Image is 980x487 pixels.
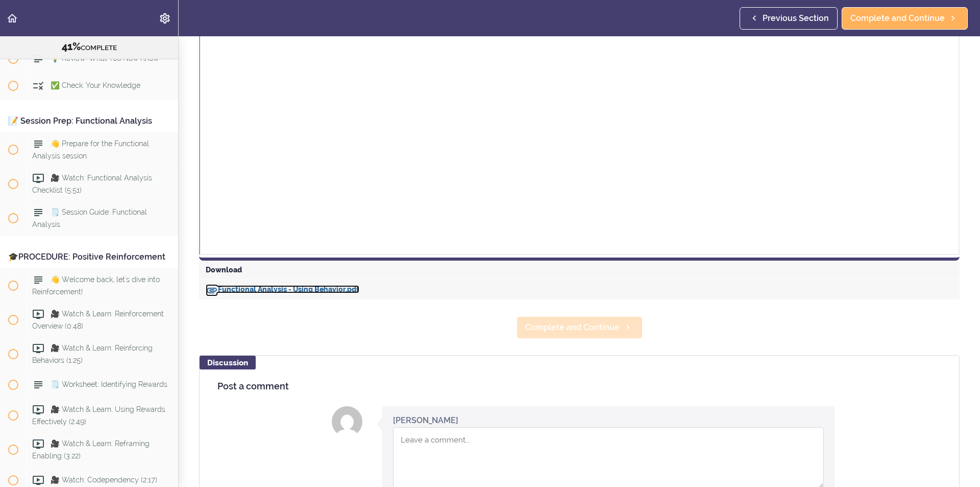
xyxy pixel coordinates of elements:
svg: Download [206,284,218,296]
a: DownloadFunctional Analysis - Using Behavior.pdf [206,285,359,293]
span: 🎥 Watch & Learn: Reframing Enabling (3:22) [32,439,150,459]
span: 🗒️ Session Guide: Functional Analysis [32,208,147,228]
h4: Post a comment [217,381,941,391]
span: 🎥 Watch & Learn: Reinforcement Overview (0:48) [32,310,164,330]
svg: Settings Menu [159,12,171,25]
span: 🎥 Watch & Learn: Reinforcing Behaviors (1:25) [32,344,153,364]
div: Discussion [200,356,256,369]
img: Whitney [332,406,362,437]
span: 👋 Welcome back, let's dive into Reinforcement! [32,275,160,295]
svg: Back to course curriculum [6,12,18,25]
span: 💡 Review: What You Now Know [51,55,159,63]
span: 👋 Prepare for the Functional Analysis session [32,140,149,160]
span: 🗒️ Worksheet: Identifying Rewards [51,380,167,388]
span: 🎥 Watch: Codependency (2:17) [51,476,157,484]
span: 41% [62,40,81,53]
span: Previous Section [763,12,829,25]
span: Complete and Continue [850,12,945,25]
div: COMPLETE [13,40,165,54]
span: 🎥 Watch: Functional Analysis Checklist (5:51) [32,174,152,194]
a: Complete and Continue [517,316,643,339]
span: Complete and Continue [525,321,620,334]
a: Previous Section [740,7,838,30]
a: Complete and Continue [842,7,968,30]
div: Download [199,261,960,280]
span: ✅ Check: Your Knowledge [51,82,140,90]
div: [PERSON_NAME] [393,414,458,426]
span: 🎥 Watch & Learn: Using Rewards Effectively (2:49) [32,405,165,425]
